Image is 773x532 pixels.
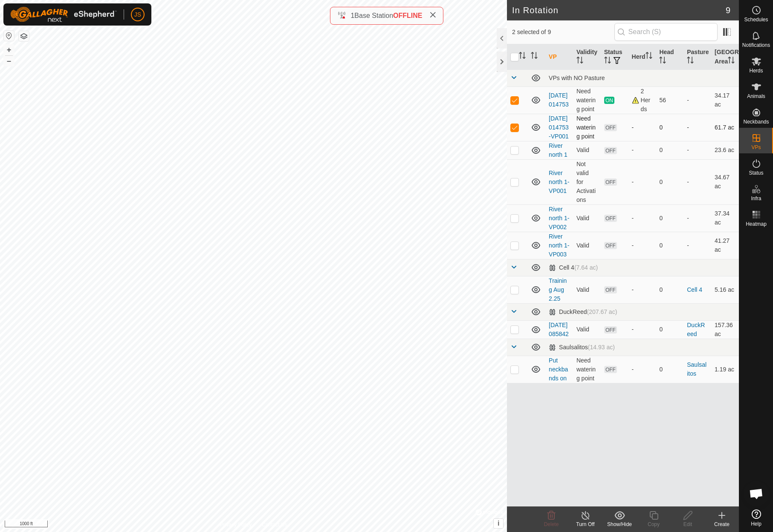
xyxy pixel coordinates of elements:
[604,286,617,293] span: OFF
[573,276,601,303] td: Valid
[739,506,773,530] a: Help
[705,520,739,528] div: Create
[728,58,735,65] p-sorticon: Activate to sort
[604,97,614,104] span: ON
[656,141,683,159] td: 0
[604,124,617,131] span: OFF
[549,75,735,81] div: VPs with NO Pasture
[683,44,711,70] th: Pasture
[711,86,739,114] td: 34.17 ac
[746,221,767,227] span: Heatmap
[262,521,287,529] a: Contact Us
[604,326,617,334] span: OFF
[576,58,583,65] p-sorticon: Activate to sort
[4,31,14,41] button: Reset Map
[646,53,652,60] p-sorticon: Activate to sort
[742,43,770,48] span: Notifications
[498,520,499,527] span: i
[604,58,611,65] p-sorticon: Activate to sort
[220,521,252,529] a: Privacy Policy
[711,44,739,70] th: [GEOGRAPHIC_DATA] Area
[659,58,666,65] p-sorticon: Activate to sort
[604,366,617,373] span: OFF
[711,276,739,303] td: 5.16 ac
[656,232,683,259] td: 0
[549,308,617,316] div: DuckReed
[549,170,569,194] a: River north 1-VP001
[632,214,653,223] div: -
[10,7,117,22] img: Gallagher Logo
[604,147,617,154] span: OFF
[604,242,617,249] span: OFF
[573,356,601,383] td: Need watering point
[549,92,569,108] a: [DATE] 014753
[683,86,711,114] td: -
[604,178,617,186] span: OFF
[711,159,739,204] td: 34.67 ac
[519,53,526,60] p-sorticon: Activate to sort
[632,123,653,132] div: -
[602,520,637,528] div: Show/Hide
[656,114,683,141] td: 0
[588,344,615,351] span: (14.93 ac)
[614,23,718,41] input: Search (S)
[544,521,559,527] span: Delete
[632,178,653,187] div: -
[637,520,671,528] div: Copy
[687,361,706,377] a: Saulsalitos
[632,146,653,155] div: -
[512,28,614,37] span: 2 selected of 9
[393,12,422,19] span: OFFLINE
[354,12,393,19] span: Base Station
[743,119,769,124] span: Neckbands
[512,5,726,15] h2: In Rotation
[632,241,653,250] div: -
[573,320,601,339] td: Valid
[604,215,617,222] span: OFF
[751,521,761,526] span: Help
[549,142,567,158] a: River north 1
[587,308,617,315] span: (207.67 ac)
[744,481,769,506] div: Open chat
[628,44,656,70] th: Herd
[549,277,567,302] a: Training Aug 2.25
[632,365,653,374] div: -
[545,44,573,70] th: VP
[749,170,763,175] span: Status
[656,44,683,70] th: Head
[573,141,601,159] td: Valid
[573,204,601,232] td: Valid
[687,286,702,293] a: Cell 4
[632,87,653,114] div: 2 Herds
[687,58,694,65] p-sorticon: Activate to sort
[134,10,141,19] span: JS
[683,159,711,204] td: -
[683,204,711,232] td: -
[656,159,683,204] td: 0
[4,56,14,66] button: –
[711,320,739,339] td: 157.36 ac
[601,44,628,70] th: Status
[573,114,601,141] td: Need watering point
[549,322,569,337] a: [DATE] 085842
[683,141,711,159] td: -
[573,44,601,70] th: Validity
[568,520,602,528] div: Turn Off
[549,115,569,140] a: [DATE] 014753-VP001
[573,159,601,204] td: Not valid for Activations
[549,264,598,271] div: Cell 4
[656,276,683,303] td: 0
[549,357,568,382] a: Put neckbands on
[747,94,765,99] span: Animals
[656,320,683,339] td: 0
[632,285,653,294] div: -
[4,45,14,55] button: +
[726,4,730,17] span: 9
[531,53,538,60] p-sorticon: Activate to sort
[711,356,739,383] td: 1.19 ac
[683,232,711,259] td: -
[573,232,601,259] td: Valid
[671,520,705,528] div: Edit
[350,12,354,19] span: 1
[711,114,739,141] td: 61.7 ac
